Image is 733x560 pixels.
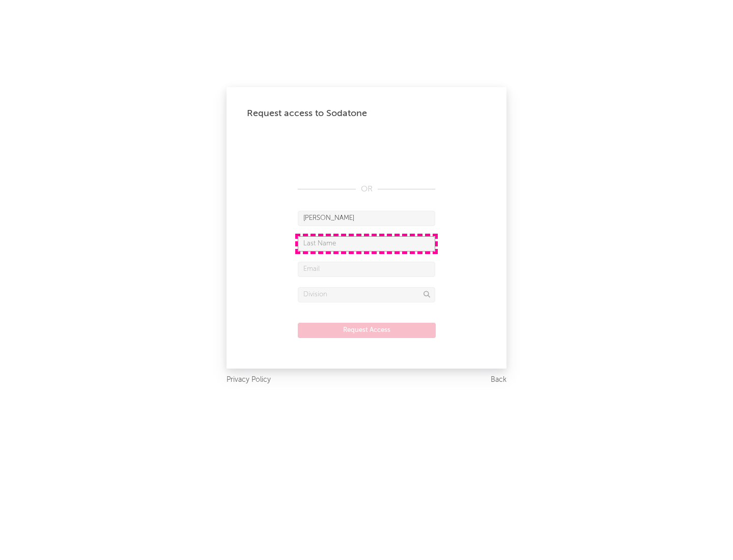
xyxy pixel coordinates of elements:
button: Request Access [298,323,436,338]
a: Back [491,374,506,386]
div: OR [298,183,435,195]
input: Division [298,287,435,302]
div: Request access to Sodatone [247,107,486,120]
input: Email [298,262,435,277]
input: First Name [298,211,435,226]
a: Privacy Policy [227,374,271,386]
input: Last Name [298,236,435,251]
